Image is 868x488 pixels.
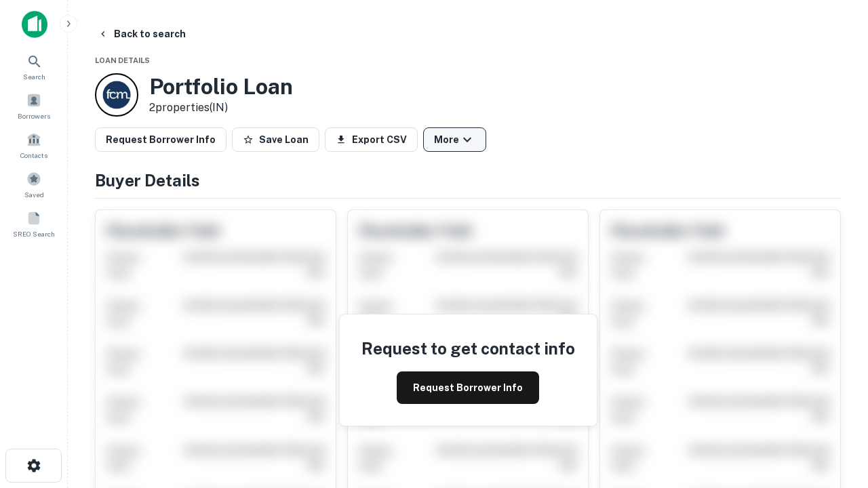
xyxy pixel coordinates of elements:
[4,205,64,242] a: SREO Search
[4,48,64,85] a: Search
[423,127,486,152] button: More
[325,127,418,152] button: Export CSV
[23,71,45,82] span: Search
[4,127,64,163] a: Contacts
[361,336,575,361] h4: Request to get contact info
[24,189,44,200] span: Saved
[397,371,539,404] button: Request Borrower Info
[22,11,47,38] img: capitalize-icon.png
[149,100,293,116] p: 2 properties (IN)
[13,228,55,239] span: SREO Search
[95,56,150,64] span: Loan Details
[18,110,50,121] span: Borrowers
[92,22,191,46] button: Back to search
[95,168,841,192] h4: Buyer Details
[4,87,64,124] a: Borrowers
[20,150,47,161] span: Contacts
[4,166,64,203] a: Saved
[149,74,293,100] h3: Portfolio Loan
[800,380,868,445] iframe: Chat Widget
[95,127,226,152] button: Request Borrower Info
[232,127,319,152] button: Save Loan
